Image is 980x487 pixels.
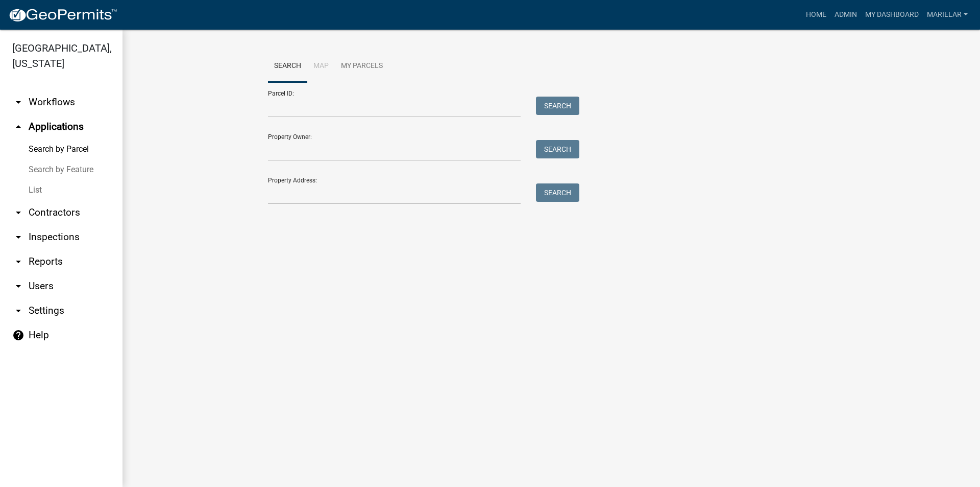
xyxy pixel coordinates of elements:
[830,5,861,25] a: Admin
[12,329,24,341] i: help
[12,96,24,108] i: arrow_drop_down
[12,206,24,219] i: arrow_drop_down
[12,121,24,133] i: arrow_drop_up
[12,256,24,268] i: arrow_drop_down
[268,50,307,83] a: Search
[12,305,24,317] i: arrow_drop_down
[536,140,579,158] button: Search
[923,5,972,25] a: marielar
[12,280,24,292] i: arrow_drop_down
[536,183,579,202] button: Search
[335,50,389,83] a: My Parcels
[12,231,24,243] i: arrow_drop_down
[861,5,923,25] a: My Dashboard
[802,5,830,25] a: Home
[536,97,579,115] button: Search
